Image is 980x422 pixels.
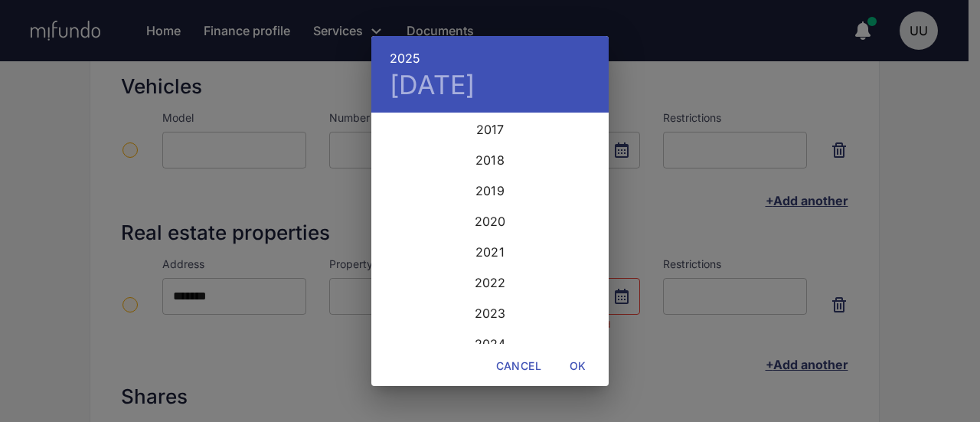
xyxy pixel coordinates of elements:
[496,357,541,376] span: Cancel
[371,329,609,359] div: 2024
[390,69,475,101] button: [DATE]
[554,352,603,381] button: OK
[371,237,609,267] div: 2021
[371,175,609,206] div: 2019
[371,298,609,329] div: 2023
[371,206,609,237] div: 2020
[371,267,609,298] div: 2022
[560,357,596,376] span: OK
[390,47,421,69] button: 2025
[371,114,609,145] div: 2017
[490,352,547,381] button: Cancel
[371,145,609,175] div: 2018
